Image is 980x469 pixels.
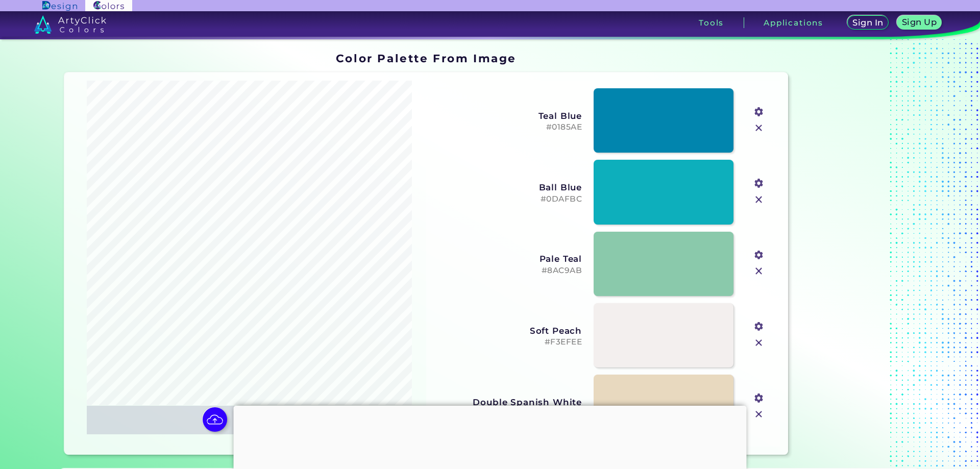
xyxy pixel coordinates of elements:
a: Sign Up [897,16,941,30]
iframe: Advertisement [792,48,920,459]
h3: Double Spanish White [434,397,582,407]
img: icon_close.svg [752,336,766,350]
a: Sign In [847,16,889,30]
h3: Ball Blue [434,182,582,192]
img: ArtyClick Design logo [42,1,77,11]
img: icon_close.svg [752,193,766,206]
h3: Soft Peach [434,326,582,336]
img: logo_artyclick_colors_white.svg [34,15,106,34]
h1: Color Palette From Image [336,51,517,66]
img: icon_close.svg [752,408,766,421]
h5: #8AC9AB [434,266,582,276]
h3: Teal Blue [434,111,582,121]
h5: #0DAFBC [434,194,582,204]
img: icon_close.svg [752,121,766,135]
img: icon_close.svg [752,264,766,278]
iframe: Advertisement [234,406,747,469]
h3: Pale Teal [434,254,582,264]
h3: Tools [699,19,724,27]
img: icon picture [203,407,227,432]
h3: Applications [764,19,823,27]
h5: Sign Up [902,18,937,26]
h5: Sign In [853,18,884,27]
h5: #F3EFEE [434,337,582,347]
h5: #0185AE [434,122,582,132]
